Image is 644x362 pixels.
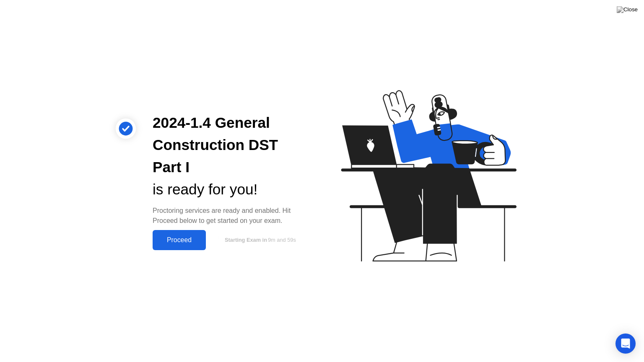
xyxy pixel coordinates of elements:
[153,112,309,178] div: 2024-1.4 General Construction DST Part I
[210,232,309,248] button: Starting Exam in9m and 59s
[615,334,636,354] div: Open Intercom Messenger
[617,6,638,13] img: Close
[153,178,309,201] div: is ready for you!
[268,237,296,243] span: 9m and 59s
[153,206,309,226] div: Proctoring services are ready and enabled. Hit Proceed below to get started on your exam.
[153,230,206,250] button: Proceed
[155,236,203,244] div: Proceed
